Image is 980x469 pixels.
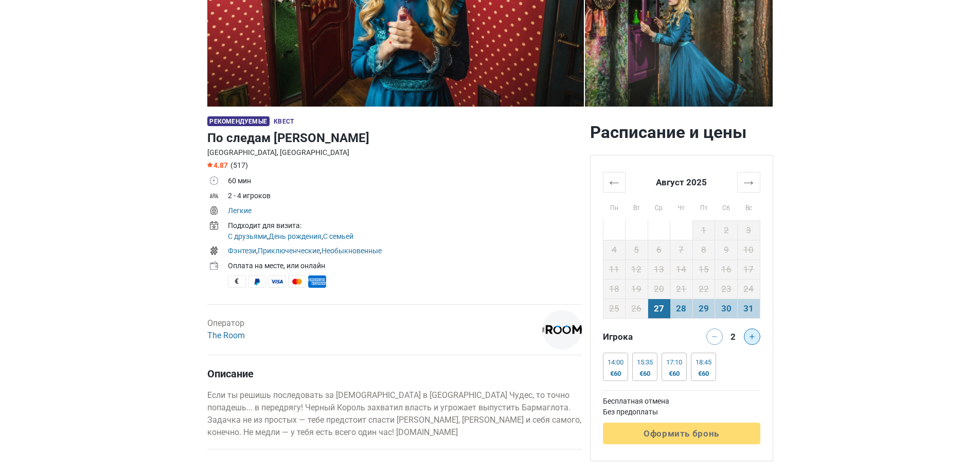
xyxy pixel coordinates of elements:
span: Visa [268,275,286,288]
td: 24 [737,279,760,299]
a: The Room [207,331,245,340]
a: Легкие [228,206,252,215]
td: 10 [737,240,760,259]
th: Вт [626,192,648,220]
div: €60 [608,370,623,378]
td: 15 [692,259,715,279]
td: 27 [648,299,670,318]
td: 2 [715,220,738,240]
p: Если ты решишь последовать за [DEMOGRAPHIC_DATA] в [GEOGRAPHIC_DATA] Чудес, то точно попадешь... ... [207,389,582,439]
td: , , [228,245,582,259]
td: 3 [737,220,760,240]
div: Оператор [207,317,245,342]
td: 1 [692,220,715,240]
span: Рекомендуемые [207,116,270,126]
span: American Express [308,275,326,288]
td: 14 [670,259,693,279]
div: €60 [666,370,682,378]
td: Бесплатная отмена [603,396,760,407]
td: 16 [715,259,738,279]
td: 26 [626,299,648,318]
td: 30 [715,299,738,318]
div: [GEOGRAPHIC_DATA], [GEOGRAPHIC_DATA] [207,147,582,158]
td: 2 - 4 игроков [228,189,582,204]
h1: По следам [PERSON_NAME] [207,129,582,147]
td: 20 [648,279,670,299]
td: 17 [737,259,760,279]
td: 22 [692,279,715,299]
td: 12 [626,259,648,279]
td: 18 [603,279,626,299]
td: 13 [648,259,670,279]
th: Чт [670,192,693,220]
div: €60 [637,370,653,378]
div: Подходит для визита: [228,220,582,231]
span: 4.87 [207,161,228,169]
div: Игрока [599,328,682,345]
th: Пт [692,192,715,220]
th: Вс [737,192,760,220]
td: 23 [715,279,738,299]
span: (517) [230,161,248,169]
td: 25 [603,299,626,318]
img: Star [207,162,212,167]
h2: Расписание и цены [590,122,773,143]
td: Без предоплаты [603,407,760,418]
th: ← [603,172,626,192]
th: Ср [648,192,670,220]
td: 31 [737,299,760,318]
td: 8 [692,240,715,259]
td: 7 [670,240,693,259]
a: С семьей [323,232,353,240]
td: 28 [670,299,693,318]
td: 21 [670,279,693,299]
a: Приключенческие [258,247,320,255]
a: Необыкновенные [322,247,382,255]
span: Квест [274,118,294,125]
a: Фэнтези [228,247,256,255]
th: → [737,172,760,192]
div: €60 [696,370,711,378]
a: С друзьями [228,232,267,240]
img: 1c9ac0159c94d8d0l.png [542,310,582,350]
th: Август 2025 [626,172,738,192]
h4: Описание [207,368,582,380]
div: 15:35 [637,358,653,367]
span: Наличные [228,275,246,288]
th: Сб [715,192,738,220]
a: День рождения [269,232,322,240]
td: 29 [692,299,715,318]
span: MasterCard [288,275,306,288]
th: Пн [603,192,626,220]
td: 11 [603,259,626,279]
div: 17:10 [666,358,682,367]
td: 6 [648,240,670,259]
td: 60 мин [228,175,582,189]
td: 9 [715,240,738,259]
div: Оплата на месте, или онлайн [228,260,582,271]
div: 18:45 [696,358,711,367]
td: 19 [626,279,648,299]
td: , , [228,219,582,245]
div: 14:00 [608,358,623,367]
div: 2 [727,328,739,343]
td: 4 [603,240,626,259]
td: 5 [626,240,648,259]
span: PayPal [248,275,266,288]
